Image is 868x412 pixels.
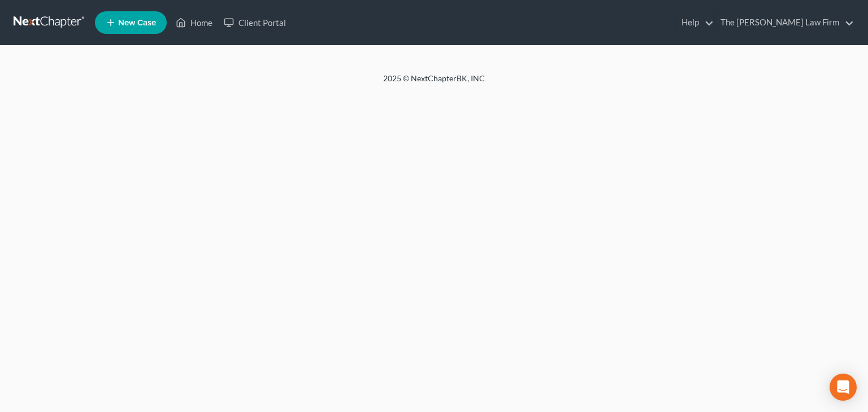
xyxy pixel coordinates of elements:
div: Open Intercom Messenger [830,374,857,401]
new-legal-case-button: New Case [95,11,167,34]
div: 2025 © NextChapterBK, INC [112,73,756,93]
a: The [PERSON_NAME] Law Firm [715,12,854,33]
a: Help [676,12,714,33]
a: Client Portal [218,12,292,33]
a: Home [170,12,218,33]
